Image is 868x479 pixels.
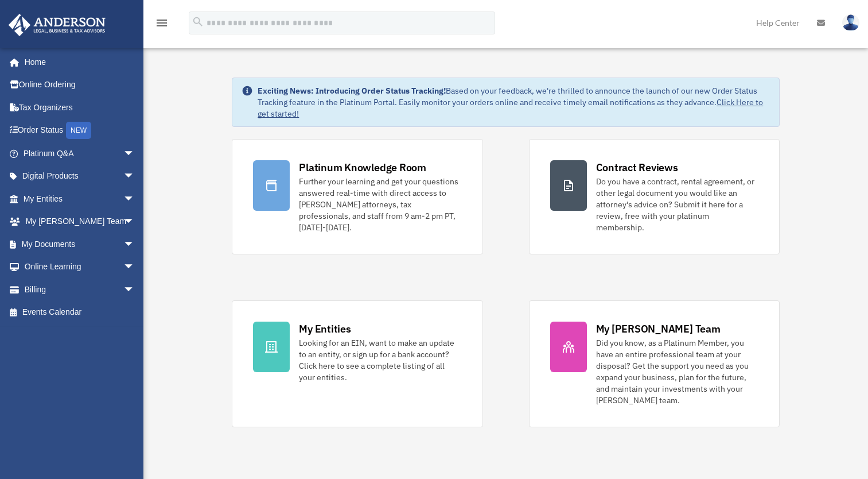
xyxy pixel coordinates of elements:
[258,97,763,119] a: Click Here to get started!
[8,233,152,256] a: My Documentsarrow_drop_down
[8,301,152,324] a: Events Calendar
[299,176,461,233] div: Further your learning and get your questions answered real-time with direct access to [PERSON_NAM...
[123,278,146,302] span: arrow_drop_down
[192,16,204,28] i: search
[8,256,152,279] a: Online Learningarrow_drop_down
[123,165,146,188] span: arrow_drop_down
[299,337,461,383] div: Looking for an EIN, want to make an update to an entity, or sign up for a bank account? Click her...
[596,176,758,233] div: Do you have a contract, rental agreement, or other legal document you would like an attorney's ad...
[8,278,152,301] a: Billingarrow_drop_down
[8,96,152,119] a: Tax Organizers
[8,74,152,96] a: Online Ordering
[155,16,169,30] i: menu
[123,142,146,165] span: arrow_drop_down
[123,233,146,256] span: arrow_drop_down
[8,119,152,142] a: Order StatusNEW
[299,322,351,336] div: My Entities
[529,300,780,427] a: My [PERSON_NAME] Team Did you know, as a Platinum Member, you have an entire professional team at...
[5,14,109,36] img: Anderson Advisors Platinum Portal
[596,160,678,175] div: Contract Reviews
[8,51,146,74] a: Home
[529,139,780,254] a: Contract Reviews Do you have a contract, rental agreement, or other legal document you would like...
[123,210,146,234] span: arrow_drop_down
[596,337,758,406] div: Did you know, as a Platinum Member, you have an entire professional team at your disposal? Get th...
[155,20,169,30] a: menu
[8,165,152,188] a: Digital Productsarrow_drop_down
[66,122,91,139] div: NEW
[8,142,152,165] a: Platinum Q&Aarrow_drop_down
[8,210,152,233] a: My [PERSON_NAME] Teamarrow_drop_down
[258,86,446,96] strong: Exciting News: Introducing Order Status Tracking!
[842,14,859,31] img: User Pic
[232,139,482,254] a: Platinum Knowledge Room Further your learning and get your questions answered real-time with dire...
[596,322,721,336] div: My [PERSON_NAME] Team
[299,160,426,175] div: Platinum Knowledge Room
[258,85,769,119] div: Based on your feedback, we're thrilled to announce the launch of our new Order Status Tracking fe...
[232,300,482,427] a: My Entities Looking for an EIN, want to make an update to an entity, or sign up for a bank accoun...
[8,187,152,210] a: My Entitiesarrow_drop_down
[123,187,146,211] span: arrow_drop_down
[123,256,146,279] span: arrow_drop_down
